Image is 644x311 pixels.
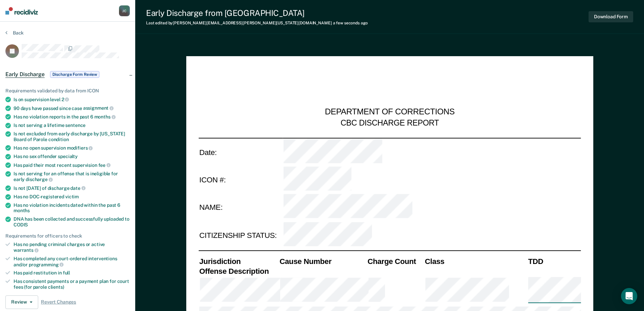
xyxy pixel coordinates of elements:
[424,257,527,266] th: Class
[5,71,45,78] span: Early Discharge
[198,266,279,276] th: Offense Description
[83,105,114,111] span: assignment
[58,154,78,159] span: specialty
[198,257,279,266] th: Jurisdiction
[621,288,637,304] div: Open Intercom Messenger
[5,88,130,94] div: Requirements validated by data from ICON
[14,247,39,253] span: warrants
[340,118,439,128] div: CBC DISCHARGE REPORT
[98,162,111,168] span: fee
[14,162,130,168] div: Has paid their most recent supervision
[325,107,455,118] div: DEPARTMENT OF CORRECTIONS
[65,123,86,128] span: sentence
[119,5,130,16] div: J C
[94,114,116,119] span: months
[146,8,368,18] div: Early Discharge from [GEOGRAPHIC_DATA]
[14,145,130,151] div: Has no open supervision
[14,185,130,191] div: Is not [DATE] of discharge
[119,5,130,16] button: JC
[14,96,130,103] div: Is on supervision level
[14,222,28,227] span: CODIS
[62,97,69,102] span: 2
[5,7,38,15] img: Recidiviz
[14,202,130,214] div: Has no violation incidents dated within the past 6
[14,194,130,200] div: Has no DOC-registered
[26,177,53,182] span: discharge
[14,208,30,213] span: months
[14,216,130,228] div: DNA has been collected and successfully uploaded to
[48,137,69,142] span: condition
[14,171,130,182] div: Is not serving for an offense that is ineligible for early
[333,21,368,25] span: a few seconds ago
[48,284,64,290] span: clients)
[589,11,633,22] button: Download Form
[14,270,130,276] div: Has paid restitution in
[50,71,99,78] span: Discharge Form Review
[70,185,85,191] span: date
[527,257,581,266] th: TDD
[279,257,366,266] th: Cause Number
[198,194,283,221] td: NAME:
[29,262,64,267] span: programming
[63,270,70,275] span: full
[198,166,283,194] td: ICON #:
[5,295,38,309] button: Review
[14,256,130,267] div: Has completed any court-ordered interventions and/or
[198,221,283,249] td: CITIZENSHIP STATUS:
[14,279,130,290] div: Has consistent payments or a payment plan for court fees (for parole
[14,242,130,253] div: Has no pending criminal charges or active
[146,21,368,25] div: Last edited by [PERSON_NAME][EMAIL_ADDRESS][PERSON_NAME][US_STATE][DOMAIN_NAME]
[41,299,76,305] span: Revert Changes
[14,114,130,120] div: Has no violation reports in the past 6
[65,194,79,199] span: victim
[5,30,24,36] button: Back
[14,105,130,111] div: 90 days have passed since case
[67,145,93,151] span: modifiers
[367,257,424,266] th: Charge Count
[14,131,130,142] div: Is not excluded from early discharge by [US_STATE] Board of Parole
[198,138,283,166] td: Date:
[14,123,130,128] div: Is not serving a lifetime
[14,154,130,159] div: Has no sex offender
[5,233,130,239] div: Requirements for officers to check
